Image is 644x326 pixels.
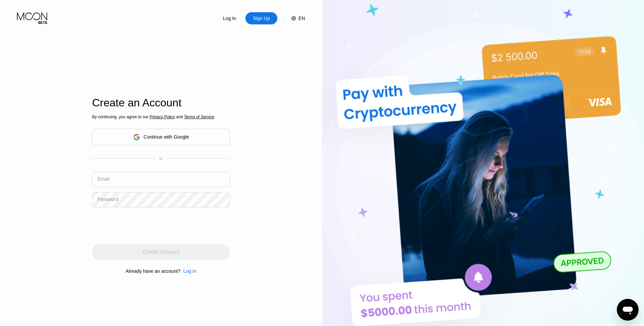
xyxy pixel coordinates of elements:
div: Log In [181,268,197,274]
div: Log In [214,12,245,24]
div: EN [298,16,305,21]
iframe: Button to launch messaging window [617,299,639,321]
div: Password [97,197,118,202]
span: Terms of Service [184,115,214,119]
div: or [159,156,163,161]
div: Create an Account [92,97,230,109]
div: Email [97,176,109,182]
span: and [175,115,184,119]
div: Sign Up [252,15,271,22]
div: By continuing, you agree to our [92,115,230,119]
div: Already have an account? [126,268,181,274]
div: Continue with Google [92,129,230,145]
iframe: reCAPTCHA [92,212,195,239]
div: Log In [183,268,197,274]
span: Privacy Policy [150,115,175,119]
div: Continue with Google [144,134,189,140]
div: Log In [222,15,237,22]
div: EN [284,12,305,24]
div: Sign Up [245,12,277,24]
